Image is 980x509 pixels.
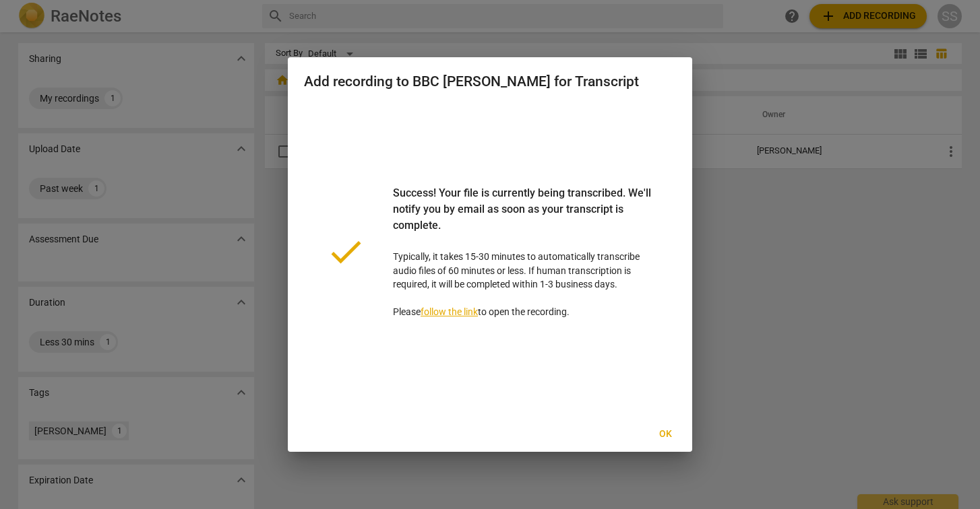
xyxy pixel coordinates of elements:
[393,185,654,250] div: Success! Your file is currently being transcribed. We'll notify you by email as soon as your tran...
[304,73,676,90] h2: Add recording to BBC [PERSON_NAME] for Transcript
[326,232,366,272] span: done
[421,306,478,317] a: follow the link
[644,422,687,446] button: Ok
[654,428,676,441] span: Ok
[393,185,654,319] p: Typically, it takes 15-30 minutes to automatically transcribe audio files of 60 minutes or less. ...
